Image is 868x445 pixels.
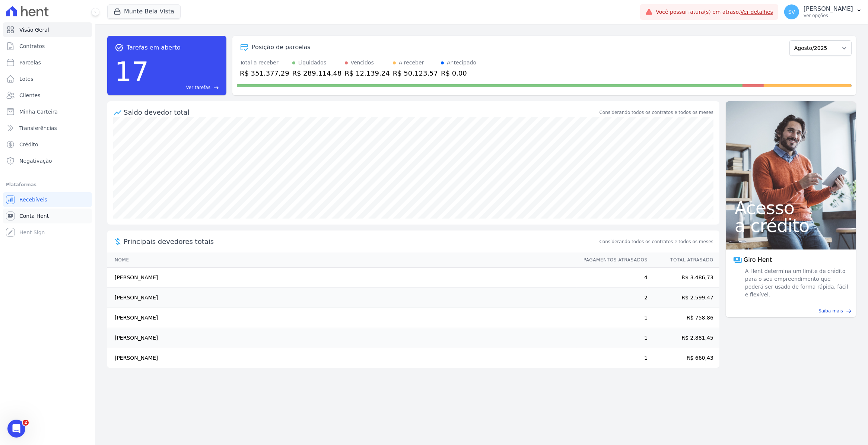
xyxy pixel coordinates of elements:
[19,196,47,203] span: Recebíveis
[124,107,598,117] div: Saldo devedor total
[576,308,648,328] td: 1
[3,192,92,207] a: Recebíveis
[3,209,92,223] a: Conta Hent
[648,348,719,368] td: R$ 660,43
[213,85,219,90] span: east
[648,308,719,328] td: R$ 758,86
[7,420,25,438] iframe: Intercom live chat
[648,328,719,348] td: R$ 2.881,45
[19,157,52,165] span: Negativação
[846,308,852,314] span: east
[19,108,58,115] span: Minha Carteira
[3,55,92,70] a: Parcelas
[3,22,92,37] a: Visão Geral
[107,348,576,368] td: [PERSON_NAME]
[19,59,41,66] span: Parcelas
[735,199,847,217] span: Acesso
[127,43,181,52] span: Tarefas em aberto
[3,88,92,103] a: Clientes
[292,68,342,78] div: R$ 289.114,48
[818,308,843,314] span: Saiba mais
[252,43,311,52] div: Posição de parcelas
[648,252,719,268] th: Total Atrasado
[399,59,424,67] div: A receber
[576,348,648,368] td: 1
[576,268,648,288] td: 4
[186,84,210,91] span: Ver tarefas
[107,288,576,308] td: [PERSON_NAME]
[3,153,92,168] a: Negativação
[19,141,38,148] span: Crédito
[730,308,852,314] a: Saiba mais east
[648,288,719,308] td: R$ 2.599,47
[6,180,89,189] div: Plataformas
[744,255,772,264] span: Giro Hent
[441,68,476,78] div: R$ 0,00
[152,84,219,91] a: Ver tarefas east
[19,26,49,34] span: Visão Geral
[3,137,92,152] a: Crédito
[19,92,40,99] span: Clientes
[741,9,773,15] a: Ver detalhes
[115,43,124,52] span: task_alt
[19,75,34,83] span: Lotes
[107,328,576,348] td: [PERSON_NAME]
[107,308,576,328] td: [PERSON_NAME]
[788,9,795,15] span: SV
[19,42,45,50] span: Contratos
[576,252,648,268] th: Pagamentos Atrasados
[115,52,149,91] div: 17
[107,4,181,19] button: Munte Bela Vista
[576,288,648,308] td: 2
[656,8,773,16] span: Você possui fatura(s) em atraso.
[447,59,476,67] div: Antecipado
[3,104,92,119] a: Minha Carteira
[351,59,374,67] div: Vencidos
[804,5,853,13] p: [PERSON_NAME]
[3,121,92,136] a: Transferências
[23,420,29,426] span: 2
[19,124,57,132] span: Transferências
[648,268,719,288] td: R$ 3.486,73
[3,71,92,86] a: Lotes
[345,68,390,78] div: R$ 12.139,24
[393,68,438,78] div: R$ 50.123,57
[19,212,49,220] span: Conta Hent
[240,59,289,67] div: Total a receber
[107,252,576,268] th: Nome
[107,268,576,288] td: [PERSON_NAME]
[744,267,849,299] span: A Hent determina um limite de crédito para o seu empreendimento que poderá ser usado de forma ráp...
[600,238,713,245] span: Considerando todos os contratos e todos os meses
[124,236,598,247] span: Principais devedores totais
[778,1,868,22] button: SV [PERSON_NAME] Ver opções
[298,59,327,67] div: Liquidados
[3,39,92,54] a: Contratos
[600,109,713,116] div: Considerando todos os contratos e todos os meses
[576,328,648,348] td: 1
[240,68,289,78] div: R$ 351.377,29
[735,217,847,235] span: a crédito
[804,13,853,19] p: Ver opções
